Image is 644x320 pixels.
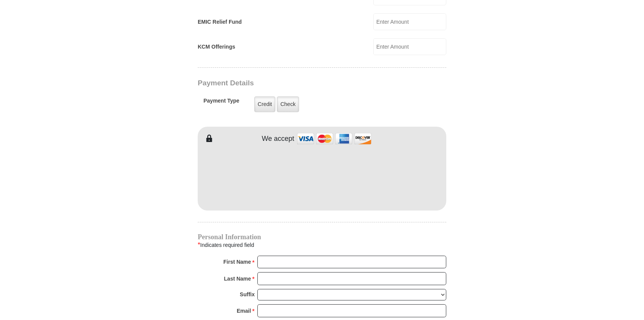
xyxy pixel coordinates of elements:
[262,135,294,143] h4: We accept
[373,38,446,55] input: Enter Amount
[254,96,275,112] label: Credit
[277,96,299,112] label: Check
[198,240,446,250] div: Indicates required field
[203,98,239,108] h5: Payment Type
[237,305,251,316] strong: Email
[373,13,446,30] input: Enter Amount
[224,273,251,284] strong: Last Name
[198,234,446,240] h4: Personal Information
[296,131,372,147] img: credit cards accepted
[198,79,393,88] h3: Payment Details
[198,43,235,51] label: KCM Offerings
[240,289,255,300] strong: Suffix
[198,18,242,26] label: EMIC Relief Fund
[223,256,251,267] strong: First Name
